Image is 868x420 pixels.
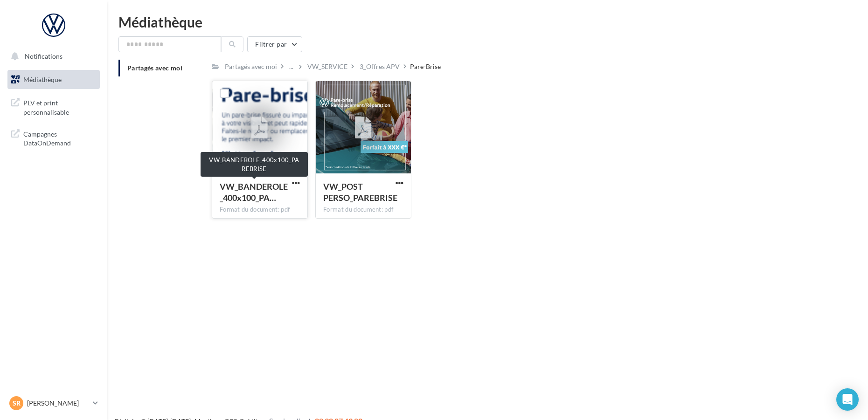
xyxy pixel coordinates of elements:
[25,52,62,60] span: Notifications
[836,388,859,411] div: Open Intercom Messenger
[6,70,102,90] a: Médiathèque
[323,206,403,214] div: Format du document: pdf
[23,76,62,83] span: Médiathèque
[225,62,277,71] div: Partagés avec moi
[410,62,441,71] div: Pare-Brise
[6,93,102,120] a: PLV et print personnalisable
[13,399,21,408] span: SR
[307,62,347,71] div: VW_SERVICE
[118,15,857,29] div: Médiathèque
[201,152,308,177] div: VW_BANDEROLE_400x100_PAREBRISE
[360,62,400,71] div: 3_Offres APV
[23,96,96,117] span: PLV et print personnalisable
[27,399,89,408] p: [PERSON_NAME]
[287,60,295,73] div: ...
[247,36,302,52] button: Filtrer par
[23,128,96,148] span: Campagnes DataOnDemand
[323,181,397,203] span: VW_POST PERSO_PAREBRISE
[6,124,102,151] a: Campagnes DataOnDemand
[6,47,98,66] button: Notifications
[220,181,288,203] span: VW_BANDEROLE_400x100_PAREBRISE
[220,206,300,214] div: Format du document: pdf
[7,394,100,412] a: SR [PERSON_NAME]
[127,64,182,72] span: Partagés avec moi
